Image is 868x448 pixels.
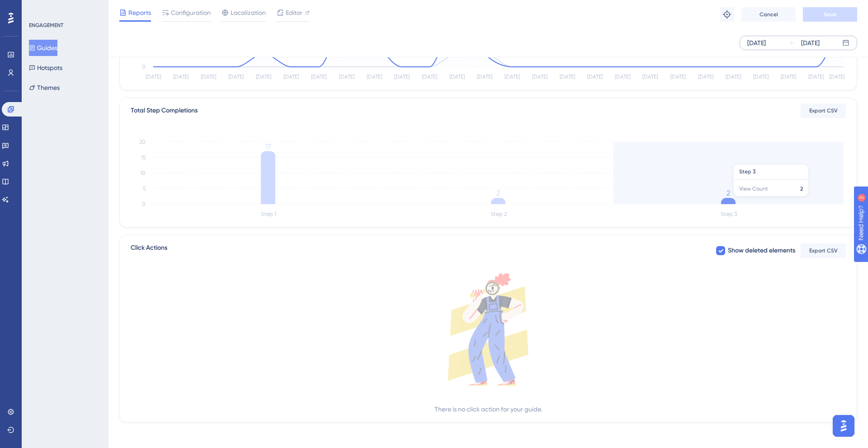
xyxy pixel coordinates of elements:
[670,74,686,80] tspan: [DATE]
[142,64,146,70] tspan: 0
[801,37,820,48] div: [DATE]
[809,247,838,254] span: Export CSV
[311,74,326,80] tspan: [DATE]
[146,74,161,80] tspan: [DATE]
[63,5,66,12] div: 2
[698,74,713,80] tspan: [DATE]
[726,189,730,197] tspan: 2
[496,189,500,197] tspan: 2
[140,170,146,176] tspan: 10
[801,243,846,258] button: Export CSV
[803,7,857,22] button: Save
[29,60,62,76] button: Hotspots
[231,7,266,18] span: Localization
[759,11,778,18] span: Cancel
[131,105,198,116] div: Total Step Completions
[265,142,271,151] tspan: 17
[29,79,60,96] button: Themes
[726,74,741,80] tspan: [DATE]
[532,74,547,80] tspan: [DATE]
[367,74,382,80] tspan: [DATE]
[587,74,603,80] tspan: [DATE]
[477,74,492,80] tspan: [DATE]
[339,74,354,80] tspan: [DATE]
[142,201,146,207] tspan: 0
[131,243,167,259] span: Click Actions
[721,211,737,217] tspan: Step 3
[128,7,151,18] span: Reports
[283,74,299,80] tspan: [DATE]
[21,2,57,13] span: Need Help?
[830,412,857,439] iframe: UserGuiding AI Assistant Launcher
[801,103,846,118] button: Export CSV
[824,11,836,18] span: Save
[728,245,795,256] span: Show deleted elements
[422,74,437,80] tspan: [DATE]
[29,40,57,56] button: Guides
[491,211,507,217] tspan: Step 2
[781,74,796,80] tspan: [DATE]
[143,186,146,192] tspan: 5
[809,107,838,114] span: Export CSV
[449,74,465,80] tspan: [DATE]
[753,74,769,80] tspan: [DATE]
[747,37,766,48] div: [DATE]
[741,7,796,22] button: Cancel
[261,211,276,217] tspan: Step 1
[560,74,575,80] tspan: [DATE]
[505,74,520,80] tspan: [DATE]
[615,74,630,80] tspan: [DATE]
[808,74,824,80] tspan: [DATE]
[201,74,216,80] tspan: [DATE]
[141,154,146,161] tspan: 15
[228,74,244,80] tspan: [DATE]
[173,74,189,80] tspan: [DATE]
[829,74,844,80] tspan: [DATE]
[434,404,542,415] div: There is no click action for your guide.
[171,7,211,18] span: Configuration
[29,22,63,29] div: ENGAGEMENT
[256,74,271,80] tspan: [DATE]
[642,74,658,80] tspan: [DATE]
[139,139,146,145] tspan: 20
[286,7,302,18] span: Editor
[394,74,410,80] tspan: [DATE]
